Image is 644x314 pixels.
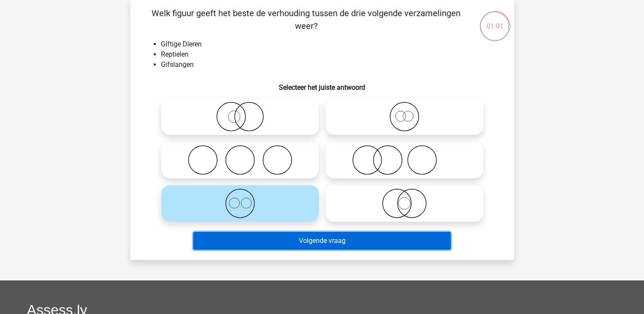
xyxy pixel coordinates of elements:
[161,49,501,60] li: Reptielen
[161,60,501,70] li: Gifslangen
[144,77,501,91] h6: Selecteer het juiste antwoord
[161,39,501,49] li: Giftige Dieren
[144,7,469,32] p: Welk figuur geeft het beste de verhouding tussen de drie volgende verzamelingen weer?
[193,232,451,250] button: Volgende vraag
[479,10,511,31] div: 01:01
